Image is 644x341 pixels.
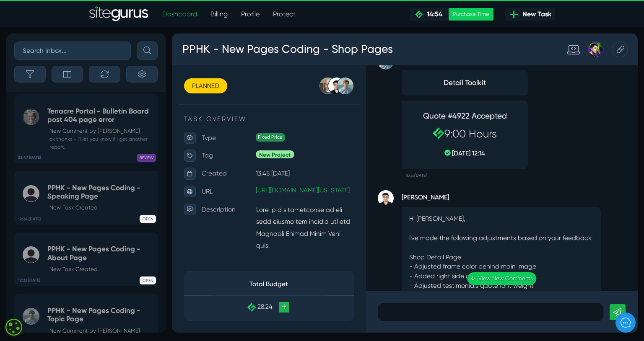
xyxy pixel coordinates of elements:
p: New Comment by [PERSON_NAME] [49,127,153,135]
a: New Task [505,8,555,21]
a: [URL][DOMAIN_NAME][US_STATE] [88,161,187,169]
h5: Tenacre Portal - Bulletin Board post 404 page error [47,107,153,124]
h2: 9:00 Hours [254,99,363,113]
p: Type [31,103,88,116]
span: Fixed Price [88,105,119,114]
span: [DATE] [13,147,31,154]
a: SiteGurus [89,6,149,23]
span: New Task [519,9,551,19]
h2: Recent conversations [15,95,135,103]
b: 12:24 [DATE] [18,216,41,222]
p: 13:45 [DATE] [88,141,192,154]
small: 10:33[DATE] [246,143,268,156]
a: ↓ View New Comments [311,252,384,265]
p: Description [31,179,88,191]
span: OPEN [140,215,156,223]
h4: Quote #4922 Accepted [254,82,363,92]
p: New Comment by [PERSON_NAME] [49,327,153,335]
a: 23:47 [DATE] Tenacre Portal - Bulletin Board post 404 page errorNew Comment by [PERSON_NAME] ok t... [14,94,158,163]
small: ok thanks - I'll let you know if I get another report. [47,135,153,150]
span: 14:54 [423,10,442,18]
span: Messages [113,284,138,291]
b: 12:22 [DATE] [18,277,40,283]
div: [PERSON_NAME] • [13,142,155,148]
th: Total Budget [42,252,163,276]
h2: How can we help? [13,66,155,80]
p: Created [31,141,88,154]
h1: Hello [PERSON_NAME]! [13,51,155,65]
h5: PPHK - New Pages Coding - Speaking Page [47,183,153,201]
a: Billing [204,6,234,23]
div: Purchase Time [449,8,493,21]
h5: PPHK - New Pages Coding - Topic Page [47,306,153,323]
span: Home [35,284,49,291]
span: 28:24 [90,284,106,292]
span: See all [135,96,153,101]
div: Josh Carter [429,8,454,25]
a: Dashboard [156,6,204,23]
img: Sitegurus Logo [89,6,149,23]
div: Really everything should be part of granular user roles so you have total control over what someo... [13,130,155,142]
a: PLANNED [13,47,58,63]
h3: PPHK - New Pages Coding - Shop Pages [10,6,233,28]
div: Cookie consent button [4,318,23,337]
img: US [13,113,30,129]
span: New Project [88,123,129,132]
p: New Task Created [49,265,153,274]
p: New Task Created [49,204,153,212]
input: Search Inbox... [14,41,131,60]
a: 14:54 Purchase Time [410,8,493,21]
p: URL [31,160,88,173]
div: Copy this Task URL [463,8,480,25]
span: OPEN [140,276,156,284]
a: Protect [266,6,302,23]
span: REVIEW [137,154,156,162]
span: Detail Toolkit [249,46,367,58]
a: 12:22 [DATE] PPHK - New Pages Coding - About PageNew Task Created OPEN [14,232,158,286]
b: 23:47 [DATE] [18,155,41,160]
p: TASK OVERVIEW [13,85,192,95]
img: Company Logo [13,13,61,27]
div: Standard [408,8,429,25]
a: + [113,283,124,294]
a: 12:24 [DATE] PPHK - New Pages Coding - Speaking PageNew Task Created OPEN [14,171,158,225]
a: Profile [234,6,266,23]
strong: [PERSON_NAME] [242,165,452,178]
iframe: gist-messenger-bubble-iframe [615,313,636,333]
p: Tag [31,122,88,135]
h5: PPHK - New Pages Coding - About Page [47,245,153,262]
p: [DATE] 12:14 [254,121,363,131]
